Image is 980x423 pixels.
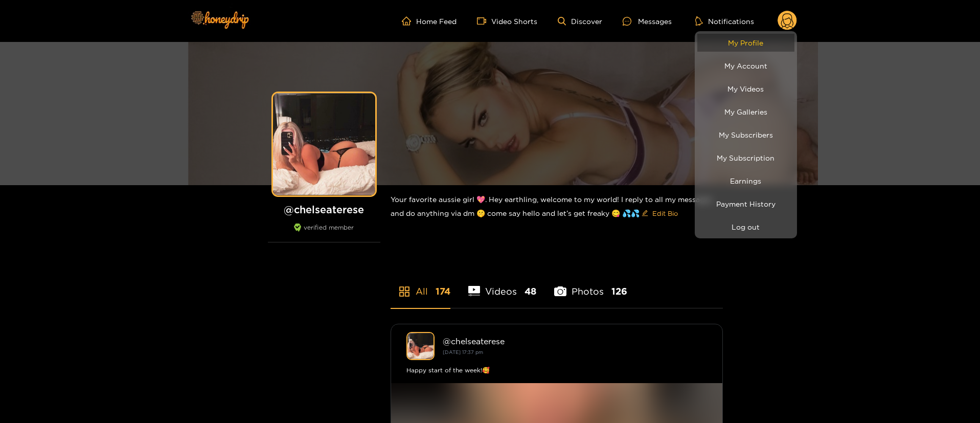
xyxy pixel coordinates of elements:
a: My Profile [697,34,794,52]
a: Payment History [697,195,794,213]
button: Log out [697,218,794,236]
a: My Subscription [697,149,794,167]
a: My Account [697,57,794,75]
a: My Videos [697,80,794,98]
a: Earnings [697,172,794,190]
a: My Galleries [697,103,794,121]
a: My Subscribers [697,126,794,144]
